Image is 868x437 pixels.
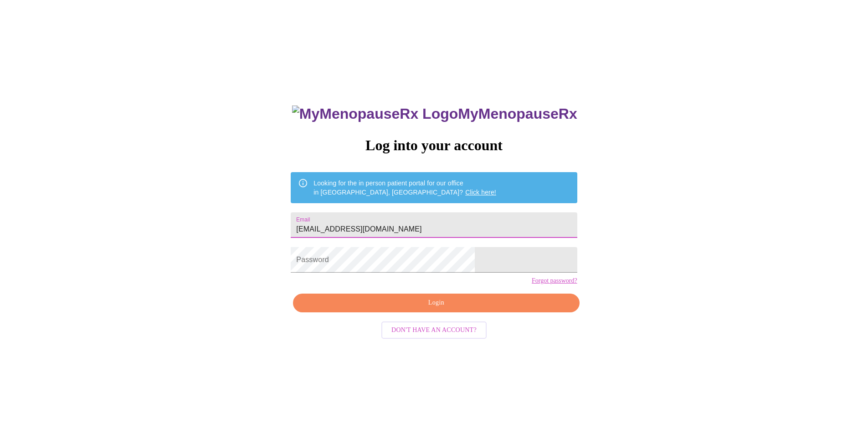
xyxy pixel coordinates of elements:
[291,137,577,154] h3: Log into your account
[532,277,577,284] a: Forgot password?
[465,189,496,196] a: Click here!
[381,321,487,339] button: Don't have an account?
[303,297,569,309] span: Login
[391,325,477,336] span: Don't have an account?
[292,105,577,122] h3: MyMenopauseRx
[313,175,496,200] div: Looking for the in person patient portal for our office in [GEOGRAPHIC_DATA], [GEOGRAPHIC_DATA]?
[293,294,579,312] button: Login
[292,105,458,122] img: MyMenopauseRx Logo
[379,326,489,333] a: Don't have an account?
